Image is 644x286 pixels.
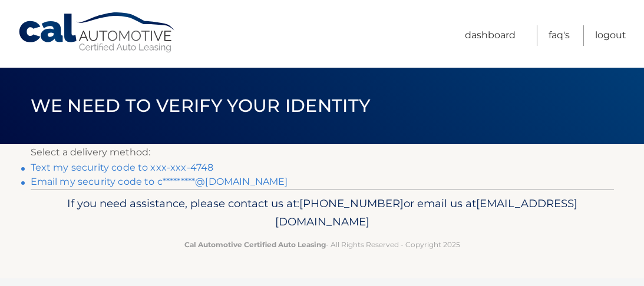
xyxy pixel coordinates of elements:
[48,238,596,251] p: - All Rights Reserved - Copyright 2025
[31,162,214,173] a: Text my security code to xxx-xxx-4748
[31,144,614,161] p: Select a delivery method:
[299,197,404,210] span: [PHONE_NUMBER]
[31,176,288,187] a: Email my security code to c*********@[DOMAIN_NAME]
[18,12,177,54] a: Cal Automotive
[595,25,626,46] a: Logout
[465,25,516,46] a: Dashboard
[549,25,570,46] a: FAQ's
[48,194,596,232] p: If you need assistance, please contact us at: or email us at
[31,95,371,117] span: We need to verify your identity
[184,240,326,249] strong: Cal Automotive Certified Auto Leasing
